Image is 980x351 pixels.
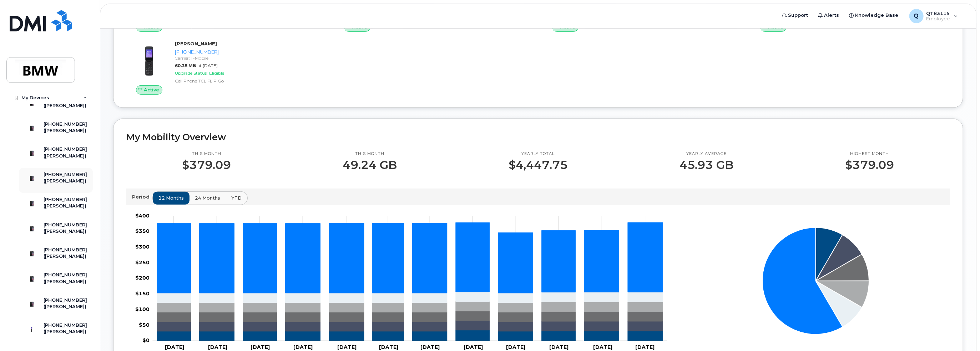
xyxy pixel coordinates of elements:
p: This month [343,151,397,157]
span: Knowledge Base [855,12,899,19]
tspan: [DATE] [379,344,398,350]
tspan: $100 [135,306,150,312]
div: QT83115 [904,9,963,23]
div: Carrier: T-Mobile [175,55,323,61]
p: $379.09 [845,159,894,171]
a: Alerts [813,8,844,22]
tspan: $0 [142,337,150,344]
tspan: [DATE] [293,344,313,350]
g: 864-908-1832 [157,330,663,341]
p: Highest month [845,151,894,157]
g: 864-908-1288 [157,302,663,312]
div: [PHONE_NUMBER] [175,49,323,55]
g: Series [762,227,869,334]
span: Alerts [824,12,839,19]
p: 45.93 GB [680,159,734,171]
g: Other Numbers [157,222,663,293]
span: Eligible [209,70,224,76]
a: Support [777,8,813,22]
tspan: $250 [135,259,150,266]
tspan: [DATE] [337,344,357,350]
p: $4,447.75 [509,159,568,171]
span: 24 months [195,195,220,201]
span: QT83115 [926,10,950,16]
g: 864-908-1529 [157,321,663,332]
tspan: [DATE] [208,344,227,350]
tspan: [DATE] [250,344,269,350]
tspan: [DATE] [420,344,440,350]
tspan: $350 [135,228,150,235]
p: $379.09 [182,159,231,171]
span: Q [914,12,919,20]
tspan: $50 [139,322,150,328]
p: This month [182,151,231,157]
tspan: [DATE] [549,344,569,350]
g: 864-908-1492 [157,311,663,322]
p: Yearly average [680,151,734,157]
span: at [DATE] [197,63,218,68]
a: Knowledge Base [844,8,904,22]
tspan: [DATE] [464,344,483,350]
tspan: [DATE] [506,344,525,350]
iframe: Messenger Launcher [949,320,975,346]
tspan: [DATE] [636,344,655,350]
h2: My Mobility Overview [126,132,950,142]
div: Cell Phone TCL FLIP Go [175,78,323,84]
p: 49.24 GB [343,159,397,171]
tspan: $300 [135,244,150,250]
tspan: $150 [135,291,150,297]
p: Period [132,194,152,200]
span: YTD [231,195,242,201]
tspan: [DATE] [165,344,184,350]
tspan: [DATE] [593,344,613,350]
span: Active [144,86,159,93]
strong: [PERSON_NAME] [175,41,217,46]
p: Yearly total [509,151,568,157]
a: Active[PERSON_NAME][PHONE_NUMBER]Carrier: T-Mobile60.38 MBat [DATE]Upgrade Status:EligibleCell Ph... [126,40,326,95]
tspan: $200 [135,275,150,281]
g: 864-908-1852 [157,292,663,303]
span: Employee [926,16,950,22]
span: 60.38 MB [175,63,196,68]
img: TCL-FLIP-Go-Midnight-Blue-frontimage.png [132,44,166,78]
span: Upgrade Status: [175,70,208,76]
span: Support [788,12,808,19]
tspan: $400 [135,212,150,219]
